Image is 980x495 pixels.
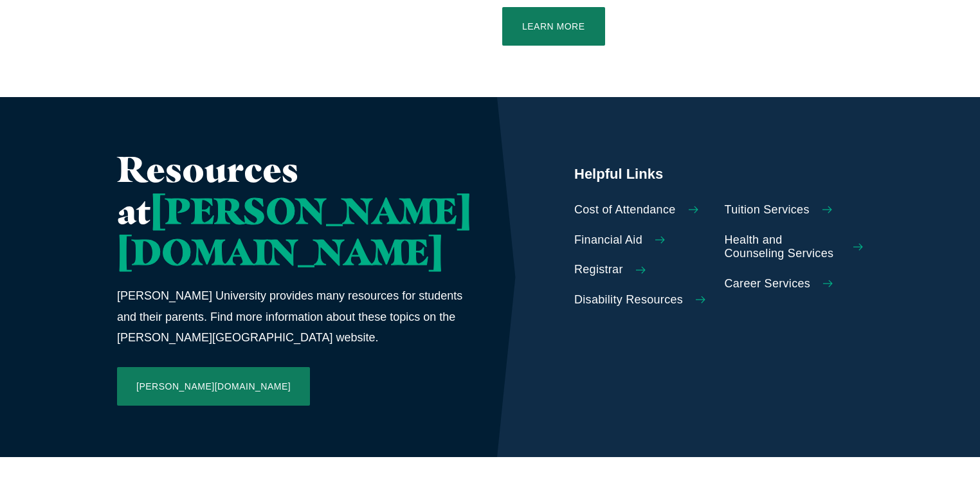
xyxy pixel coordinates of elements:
span: [PERSON_NAME][DOMAIN_NAME] [117,188,471,274]
a: Financial Aid [574,233,713,248]
a: Cost of Attendance [574,203,713,217]
h2: Resources at [117,148,471,273]
a: Health and Counseling Services [725,233,864,261]
span: Disability Resources [574,293,683,307]
span: Career Services [725,277,811,291]
a: [PERSON_NAME][DOMAIN_NAME] [117,367,310,406]
a: Tuition Services [725,203,864,217]
h5: Helpful Links [574,165,863,184]
a: Learn More [502,7,605,46]
span: Health and Counseling Services [725,233,841,261]
p: [PERSON_NAME] University provides many resources for students and their parents. Find more inform... [117,285,471,348]
span: Cost of Attendance [574,203,676,217]
span: Registrar [574,263,623,277]
span: Financial Aid [574,233,642,248]
a: Career Services [725,277,864,291]
span: Tuition Services [725,203,810,217]
a: Registrar [574,263,713,277]
a: Disability Resources [574,293,713,307]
